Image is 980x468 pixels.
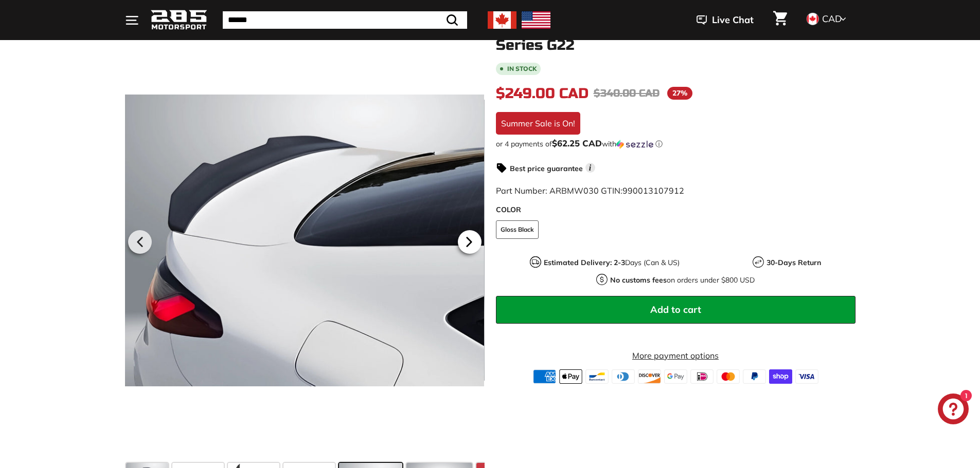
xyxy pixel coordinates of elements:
[769,369,792,384] img: shopify_pay
[664,369,687,384] img: google_pay
[585,369,609,384] img: bancontact
[616,140,653,149] img: Sezzle
[622,185,684,196] span: 990013107912
[935,394,972,427] inbox-online-store-chat: Shopify online store chat
[151,8,207,32] img: Logo_285_Motorsport_areodynamics_components
[667,87,692,100] span: 27%
[610,275,755,286] p: on orders under $800 USD
[496,22,856,53] h1: PSM Style Trunk Spoiler - [DATE]-[DATE] BMW 4 Series G22
[544,257,680,268] p: Days (Can & US)
[594,87,660,100] span: $340.00 CAD
[496,296,856,324] button: Add to cart
[533,369,556,384] img: american_express
[544,258,625,267] strong: Estimated Delivery: 2-3
[559,369,582,384] img: apple_pay
[610,275,667,285] strong: No customs fees
[496,185,684,196] span: Part Number: ARBMW030 GTIN:
[795,369,818,384] img: visa
[717,369,740,384] img: master
[612,369,635,384] img: diners_club
[496,349,856,362] a: More payment options
[712,13,754,27] span: Live Chat
[496,139,856,149] div: or 4 payments of$62.25 CADwithSezzle Click to learn more about Sezzle
[585,163,595,173] span: i
[496,112,580,135] div: Summer Sale is On!
[743,369,766,384] img: paypal
[650,304,701,315] span: Add to cart
[683,7,767,33] button: Live Chat
[638,369,661,384] img: discover
[510,164,583,173] strong: Best price guarantee
[496,204,856,215] label: COLOR
[822,13,842,25] span: CAD
[496,85,589,102] span: $249.00 CAD
[767,258,821,267] strong: 30-Days Return
[223,11,467,29] input: Search
[552,138,602,148] span: $62.25 CAD
[507,66,537,72] b: In stock
[496,139,856,149] div: or 4 payments of with
[690,369,714,384] img: ideal
[767,3,793,38] a: Cart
